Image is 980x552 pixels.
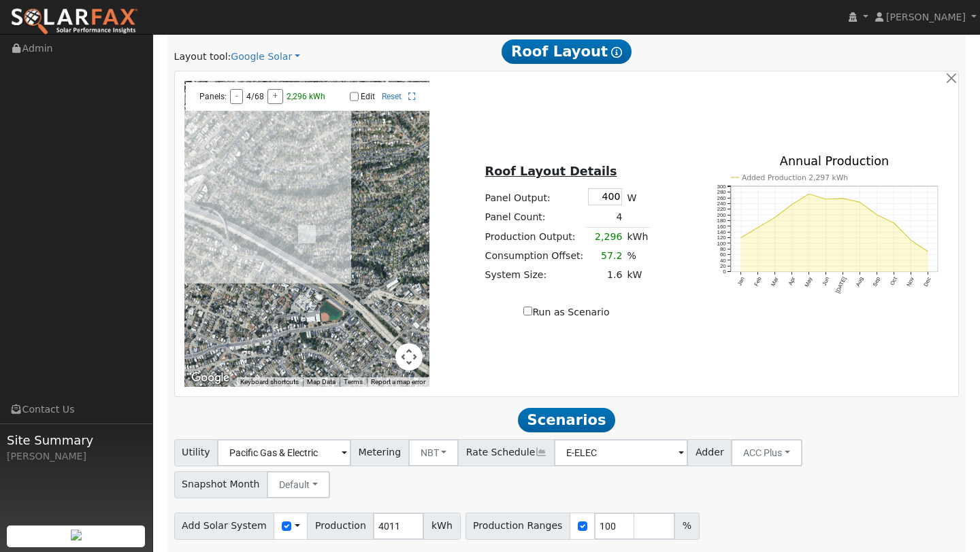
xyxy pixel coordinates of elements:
[554,439,688,466] input: Select a Rate Schedule
[174,51,231,62] span: Layout tool:
[835,277,848,295] text: [DATE]
[753,276,763,288] text: Feb
[821,277,831,288] text: Jun
[518,408,615,432] span: Scenarios
[483,266,586,285] td: System Size:
[808,193,810,195] circle: onclick=""
[774,217,776,219] circle: onclick=""
[307,513,374,540] span: Production
[344,378,363,385] a: Terms (opens in new tab)
[586,207,625,227] td: 4
[382,92,402,101] a: Reset
[927,251,929,253] circle: onclick=""
[717,241,726,247] text: 100
[717,195,726,201] text: 260
[408,439,459,466] button: NBT
[889,276,899,287] text: Oct
[217,439,351,466] input: Select a Utility
[625,266,651,285] td: kW
[717,190,726,196] text: 280
[717,218,726,224] text: 180
[876,213,878,215] circle: onclick=""
[586,247,625,266] td: 57.2
[395,343,423,370] button: Map camera controls
[502,39,632,64] span: Roof Layout
[7,449,146,464] div: [PERSON_NAME]
[740,237,742,239] circle: onclick=""
[7,431,146,449] span: Site Summary
[717,229,726,235] text: 140
[825,199,827,201] circle: onclick=""
[423,513,460,540] span: kWh
[855,277,864,288] text: Aug
[886,12,966,22] span: [PERSON_NAME]
[717,201,726,207] text: 240
[174,513,275,540] span: Add Solar System
[687,439,732,466] span: Adder
[720,252,726,258] text: 60
[231,50,300,64] a: Google Solar
[717,235,726,241] text: 120
[674,513,699,540] span: %
[720,258,726,264] text: 40
[717,212,726,218] text: 200
[465,513,570,540] span: Production Ranges
[230,89,243,104] button: -
[307,377,336,387] button: Map Data
[736,277,746,288] text: Jan
[770,276,780,288] text: Mar
[523,307,532,315] input: Run as Scenario
[625,247,651,266] td: %
[188,369,233,387] img: Google
[174,439,218,466] span: Utility
[483,247,586,266] td: Consumption Offset:
[804,277,814,289] text: May
[720,246,726,252] text: 80
[717,207,726,213] text: 220
[71,530,82,540] img: retrieve
[723,269,726,275] text: 0
[910,239,912,241] circle: onclick=""
[611,47,622,58] i: Show Help
[923,277,932,288] text: Dec
[780,155,889,169] text: Annual Production
[625,186,651,207] td: W
[742,173,848,182] text: Added Production 2,297 kWh
[267,89,283,104] button: +
[10,7,138,36] img: SolarFax
[483,186,586,207] td: Panel Output:
[287,92,325,101] span: 2,296 kWh
[731,439,802,466] button: ACC Plus
[483,207,586,227] td: Panel Count:
[240,377,299,387] button: Keyboard shortcuts
[586,266,625,285] td: 1.6
[906,277,915,288] text: Nov
[893,222,895,224] circle: onclick=""
[361,92,375,101] label: Edit
[717,184,726,190] text: 300
[625,227,651,247] td: kWh
[485,165,617,178] u: Roof Layout Details
[246,92,264,101] span: 4/68
[586,227,625,247] td: 2,296
[408,92,416,101] a: Full Screen
[872,276,881,288] text: Sep
[267,471,330,498] button: Default
[523,305,609,320] label: Run as Scenario
[188,369,233,387] a: Open this area in Google Maps (opens a new window)
[720,263,726,269] text: 20
[174,471,268,498] span: Snapshot Month
[371,378,425,385] a: Report a map error
[791,203,793,205] circle: onclick=""
[859,201,861,203] circle: onclick=""
[199,92,227,101] span: Panels:
[717,224,726,230] text: 160
[842,198,844,200] circle: onclick=""
[787,276,797,286] text: Apr
[757,226,759,228] circle: onclick=""
[458,439,555,466] span: Rate Schedule
[483,227,586,247] td: Production Output:
[350,439,409,466] span: Metering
